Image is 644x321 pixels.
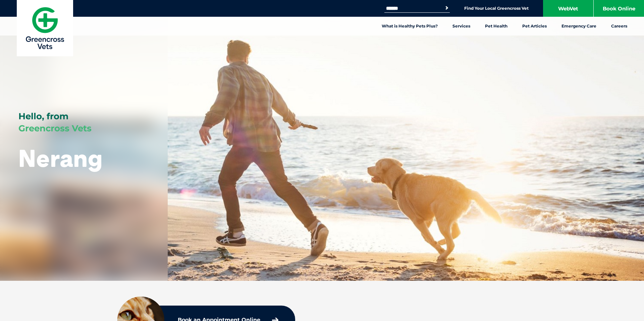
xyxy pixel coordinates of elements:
[464,6,529,11] a: Find Your Local Greencross Vet
[478,17,515,36] a: Pet Health
[604,17,635,36] a: Careers
[18,111,68,122] span: Hello, from
[18,145,103,171] h1: Nerang
[515,17,554,36] a: Pet Articles
[18,123,92,134] span: Greencross Vets
[443,5,450,11] button: Search
[374,17,445,36] a: What is Healthy Pets Plus?
[445,17,478,36] a: Services
[554,17,604,36] a: Emergency Care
